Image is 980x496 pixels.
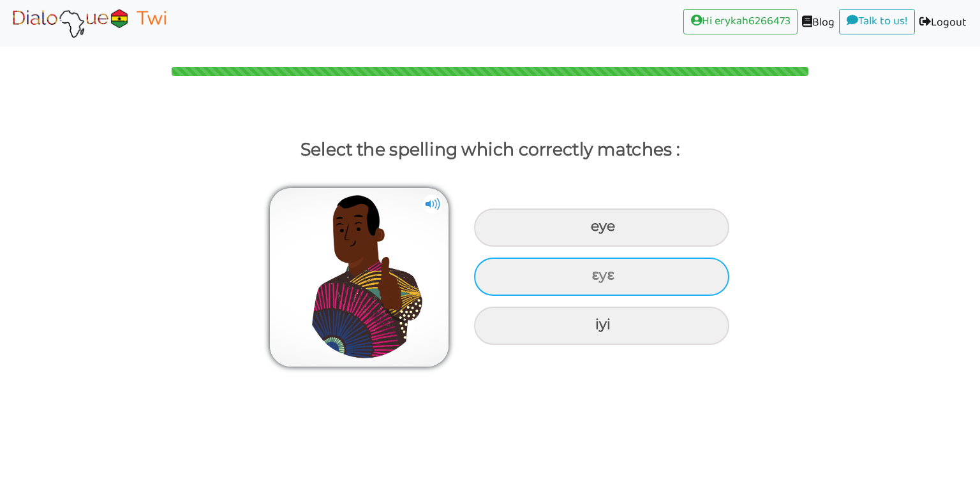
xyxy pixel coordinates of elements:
[24,135,955,165] p: Select the spelling which correctly matches :
[474,208,729,247] div: eye
[915,9,971,38] a: Logout
[270,188,449,367] img: certified3.png
[798,9,839,38] a: Blog
[683,9,798,34] a: Hi erykah6266473
[474,307,729,345] div: iyi
[474,258,729,296] div: ɛyɛ
[423,194,442,214] img: cuNL5YgAAAABJRU5ErkJggg==
[839,9,915,34] a: Talk to us!
[9,7,170,39] img: Select Course Page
